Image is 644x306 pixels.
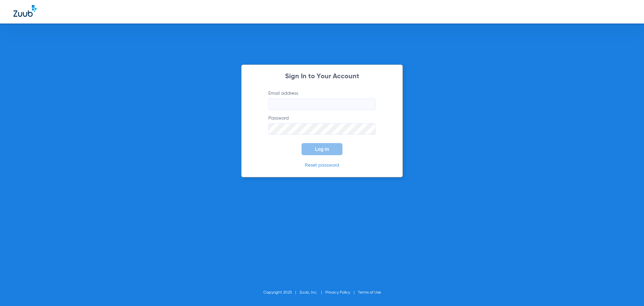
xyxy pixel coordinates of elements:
label: Password [268,115,376,135]
a: Privacy Policy [325,291,350,295]
span: Log In [315,146,329,152]
input: Email address [268,98,376,110]
h2: Sign In to Your Account [258,73,386,80]
iframe: Chat Widget [610,274,644,306]
li: Copyright 2025 [263,289,300,296]
button: Log In [302,143,342,155]
label: Email address [268,90,376,110]
li: Zuub, Inc. [300,289,325,296]
input: Password [268,123,376,135]
a: Terms of Use [358,291,381,295]
a: Reset password [305,163,339,168]
img: Zuub Logo [13,5,37,17]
